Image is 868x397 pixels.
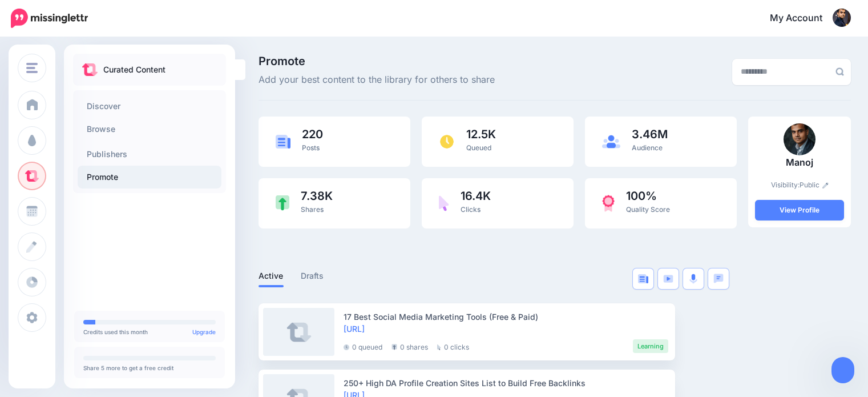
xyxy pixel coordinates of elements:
img: chat-square-blue.png [713,274,724,283]
img: prize-red.png [602,195,615,212]
img: pencil.png [822,182,829,189]
li: 0 clicks [437,339,469,353]
a: My Account [758,5,851,33]
a: [URL] [344,324,365,334]
a: Active [259,269,284,283]
span: 12.5K [466,129,496,140]
img: pointer-grey.png [437,344,441,350]
img: curate.png [82,63,98,76]
span: 7.38K [301,190,333,202]
a: Publishers [78,143,221,166]
span: Posts [302,143,320,152]
li: Learning [633,339,668,353]
img: pointer-purple.png [439,195,449,211]
img: clock.png [439,134,455,150]
a: Promote [78,166,221,189]
div: 17 Best Social Media Marketing Tools (Free & Paid) [344,311,668,323]
img: users-blue.png [602,135,620,149]
img: 8H70T1G7C1OSJSWIP4LMURR0GZ02FKMZ_thumb.png [784,123,815,155]
img: share-green.png [276,195,289,211]
img: search-grey-6.png [835,67,844,76]
a: View Profile [755,200,844,220]
img: Missinglettr [11,9,88,28]
img: article-blue.png [276,135,290,148]
p: Manoj [755,155,844,170]
span: Quality Score [626,205,670,214]
li: 0 shares [391,339,428,353]
img: microphone.png [689,274,697,284]
img: video-blue.png [663,275,673,283]
a: Discover [78,95,221,118]
span: 100% [626,190,670,202]
span: 220 [302,129,323,140]
li: 0 queued [344,339,382,353]
div: 250+ High DA Profile Creation Sites List to Build Free Backlinks [344,377,668,389]
span: Audience [632,143,663,152]
span: Shares [301,205,324,214]
a: Browse [78,118,221,141]
img: article-blue.png [638,274,648,283]
img: menu.png [26,63,38,73]
span: 3.46M [632,129,668,140]
img: share-grey.png [391,344,397,350]
img: clock-grey-darker.png [344,344,349,350]
span: Clicks [461,205,481,214]
span: Queued [466,143,491,152]
a: Drafts [301,269,324,283]
p: Visibility: [755,179,844,191]
span: Add your best content to the library for others to share [259,73,495,87]
span: Promote [259,55,495,67]
span: 16.4K [461,190,491,202]
p: Curated Content [103,63,165,77]
a: Public [800,181,829,189]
